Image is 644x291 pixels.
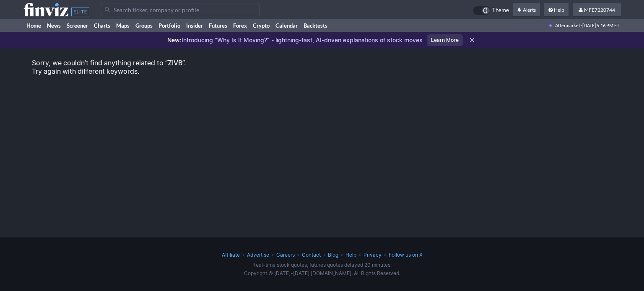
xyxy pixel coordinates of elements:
[23,19,44,32] a: Home
[383,252,387,258] span: •
[427,34,463,46] a: Learn More
[270,252,275,258] span: •
[156,19,183,32] a: Portfolio
[250,19,273,32] a: Crypto
[340,252,344,258] span: •
[222,252,240,258] a: Affiliate
[473,6,509,15] a: Theme
[345,252,356,258] a: Help
[32,59,613,75] p: Sorry, we couldn’t find anything related to “ ”. Try again with different keywords.
[276,252,295,258] a: Careers
[167,36,182,44] span: New:
[44,19,64,32] a: News
[91,19,113,32] a: Charts
[513,3,540,17] a: Alerts
[183,19,206,32] a: Insider
[389,252,423,258] a: Follow us on X
[301,19,330,32] a: Backtests
[296,252,301,258] span: •
[582,19,619,32] span: [DATE] 5:16 PM ET
[113,19,132,32] a: Maps
[101,3,260,16] input: Search
[241,252,246,258] span: •
[555,19,582,32] span: Aftermarket ·
[364,252,382,258] a: Privacy
[328,252,338,258] a: Blog
[302,252,321,258] a: Contact
[573,3,621,17] a: MFE7220744
[358,252,362,258] span: •
[132,19,156,32] a: Groups
[167,36,423,44] p: Introducing “Why Is It Moving?” - lightning-fast, AI-driven explanations of stock moves
[230,19,250,32] a: Forex
[64,19,91,32] a: Screener
[544,3,569,17] a: Help
[168,59,182,67] span: ZIVB
[492,6,509,15] span: Theme
[247,252,269,258] a: Advertise
[322,252,327,258] span: •
[206,19,230,32] a: Futures
[584,7,615,13] span: MFE7220744
[273,19,301,32] a: Calendar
